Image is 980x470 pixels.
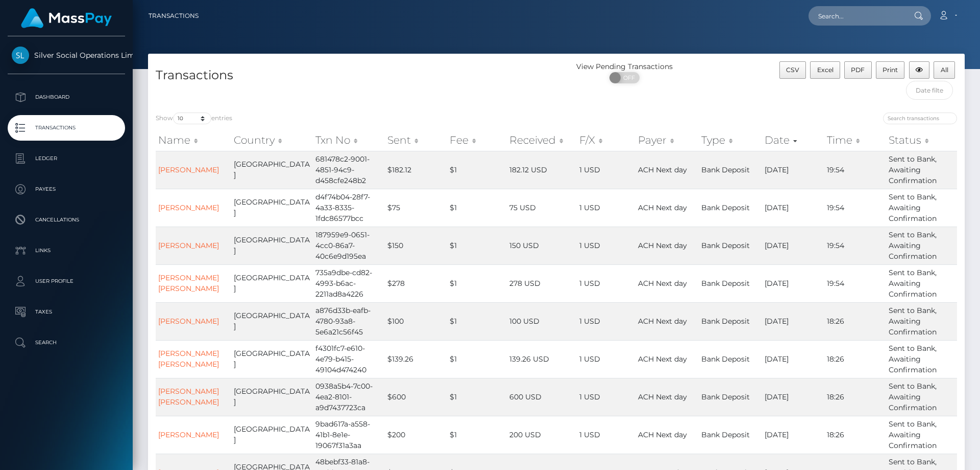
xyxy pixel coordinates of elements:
[876,61,905,79] button: Print
[886,340,957,378] td: Sent to Bank, Awaiting Confirmation
[886,378,957,416] td: Sent to Bank, Awaiting Confirmation
[886,302,957,340] td: Sent to Bank, Awaiting Confirmation
[385,189,447,227] td: $75
[158,241,219,250] a: [PERSON_NAME]
[824,264,887,302] td: 19:54
[158,203,219,212] a: [PERSON_NAME]
[313,302,385,340] td: a876d33b-eafb-4780-93a8-5e6a21c56f45
[824,189,887,227] td: 19:54
[21,8,112,28] img: MassPay Logo
[883,113,957,124] input: Search transactions
[8,115,125,141] a: Transactions
[231,340,313,378] td: [GEOGRAPHIC_DATA]
[699,378,762,416] td: Bank Deposit
[385,151,447,189] td: $182.12
[12,212,121,228] p: Cancellations
[8,176,125,202] a: Payees
[906,81,953,100] input: Date filter
[762,264,824,302] td: [DATE]
[817,66,834,74] span: Excel
[638,354,687,364] span: ACH Next day
[699,189,762,227] td: Bank Deposit
[12,151,121,166] p: Ledger
[447,302,507,340] td: $1
[638,165,687,174] span: ACH Next day
[844,61,872,79] button: PDF
[385,264,447,302] td: $278
[313,227,385,264] td: 187959e9-0651-4cc0-86a7-40c6e9d195ea
[699,151,762,189] td: Bank Deposit
[447,340,507,378] td: $1
[886,227,957,264] td: Sent to Bank, Awaiting Confirmation
[810,61,840,79] button: Excel
[158,349,219,369] a: [PERSON_NAME] [PERSON_NAME]
[8,207,125,233] a: Cancellations
[231,378,313,416] td: [GEOGRAPHIC_DATA]
[231,302,313,340] td: [GEOGRAPHIC_DATA]
[556,61,693,72] div: View Pending Transactions
[699,302,762,340] td: Bank Deposit
[12,89,121,105] p: Dashboard
[824,227,887,264] td: 19:54
[313,340,385,378] td: f4301fc7-e610-4e79-b415-49104d474240
[385,227,447,264] td: $150
[507,340,577,378] td: 139.26 USD
[12,304,121,320] p: Taxes
[12,274,121,289] p: User Profile
[447,189,507,227] td: $1
[158,165,219,174] a: [PERSON_NAME]
[385,130,447,150] th: Sent: activate to sort column ascending
[8,51,125,60] span: Silver Social Operations Limited
[8,268,125,294] a: User Profile
[385,340,447,378] td: $139.26
[762,151,824,189] td: [DATE]
[824,151,887,189] td: 19:54
[313,264,385,302] td: 735a9dbe-cd82-4993-b6ac-2211ad8a4226
[158,387,219,407] a: [PERSON_NAME] [PERSON_NAME]
[313,189,385,227] td: d4f74b04-28f7-4a33-8335-1fdc86577bcc
[699,416,762,454] td: Bank Deposit
[231,151,313,189] td: [GEOGRAPHIC_DATA]
[8,146,125,171] a: Ledger
[762,227,824,264] td: [DATE]
[8,299,125,325] a: Taxes
[934,61,955,79] button: All
[909,61,930,79] button: Column visibility
[12,47,29,64] img: Silver Social Operations Limited
[577,130,635,150] th: F/X: activate to sort column ascending
[762,130,824,150] th: Date: activate to sort column ascending
[507,130,577,150] th: Received: activate to sort column ascending
[886,416,957,454] td: Sent to Bank, Awaiting Confirmation
[762,189,824,227] td: [DATE]
[762,416,824,454] td: [DATE]
[638,279,687,288] span: ACH Next day
[507,189,577,227] td: 75 USD
[886,151,957,189] td: Sent to Bank, Awaiting Confirmation
[447,378,507,416] td: $1
[231,130,313,150] th: Country: activate to sort column ascending
[385,302,447,340] td: $100
[824,340,887,378] td: 18:26
[577,151,635,189] td: 1 USD
[699,264,762,302] td: Bank Deposit
[231,264,313,302] td: [GEOGRAPHIC_DATA]
[779,61,806,79] button: CSV
[507,264,577,302] td: 278 USD
[507,151,577,189] td: 182.12 USD
[231,416,313,454] td: [GEOGRAPHIC_DATA]
[447,416,507,454] td: $1
[638,392,687,401] span: ACH Next day
[507,416,577,454] td: 200 USD
[577,189,635,227] td: 1 USD
[638,203,687,212] span: ACH Next day
[313,416,385,454] td: 9bad617a-a558-41b1-8e1e-19067f31a3aa
[156,130,231,150] th: Name: activate to sort column ascending
[8,84,125,110] a: Dashboard
[577,340,635,378] td: 1 USD
[447,264,507,302] td: $1
[615,72,641,83] span: OFF
[762,378,824,416] td: [DATE]
[577,227,635,264] td: 1 USD
[313,378,385,416] td: 0938a5b4-7c00-4ea2-8101-a9d7437723ca
[824,416,887,454] td: 18:26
